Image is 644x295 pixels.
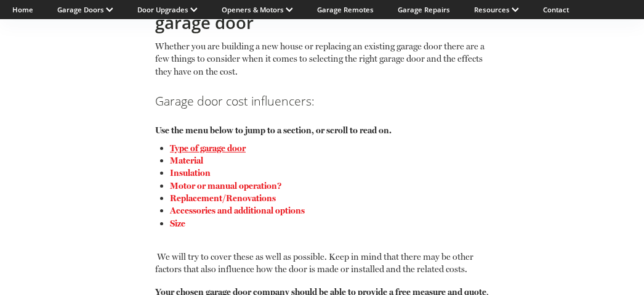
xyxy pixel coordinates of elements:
[398,5,450,14] a: Garage Repairs
[543,5,569,14] a: Contact
[137,5,198,14] a: Door Upgrades
[222,5,293,14] a: Openers & Motors
[12,5,33,14] a: Home
[474,5,519,14] a: Resources
[57,5,113,14] a: Garage Doors
[170,167,211,178] a: Insulation
[170,143,246,153] a: Type of garage door
[170,155,203,165] a: Material
[155,251,489,286] p: We will try to cover these as well as possible. Keep in mind that there may be other factors that...
[317,5,374,14] a: Garage Remotes
[155,125,392,135] strong: Use the menu below to jump to a section, or scroll to read on.
[170,180,281,191] a: Motor or manual operation?
[170,218,185,228] a: Size
[170,193,276,203] a: Replacement/Renovations
[170,205,305,215] a: Accessories and additional options
[155,40,489,78] p: Whether you are building a new house or replacing an existing garage door there are a few things ...
[155,94,489,108] h3: Garage door cost influencers:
